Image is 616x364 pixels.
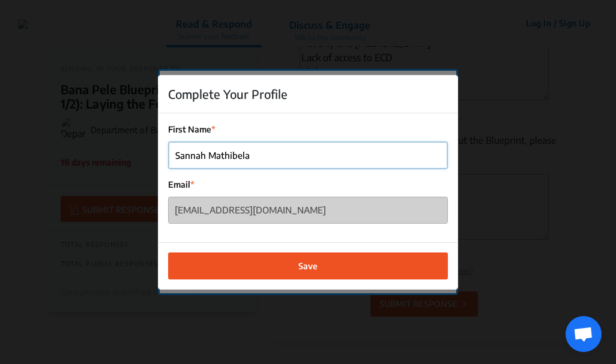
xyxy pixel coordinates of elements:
label: Email [168,178,448,191]
label: First Name [168,123,448,136]
input: Enter First Name [169,142,447,169]
span: Save [298,260,318,272]
h5: Complete Your Profile [168,85,288,103]
div: Open chat [566,316,602,352]
button: Save [168,252,448,279]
